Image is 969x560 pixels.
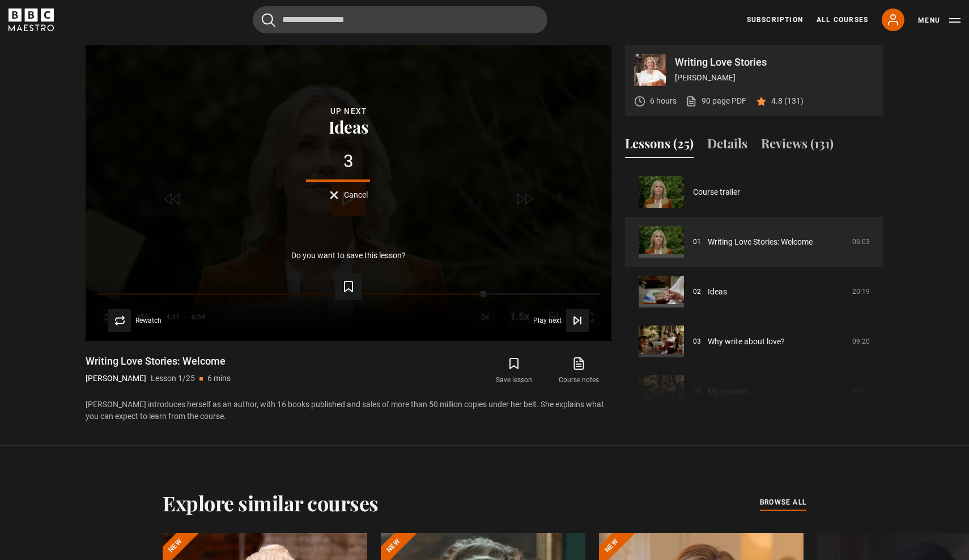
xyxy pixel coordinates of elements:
[747,15,803,25] a: Subscription
[207,373,231,384] p: 6 mins
[771,95,804,107] p: 4.8 (131)
[533,309,589,332] button: Play next
[918,15,960,26] button: Toggle navigation
[675,57,874,67] p: Writing Love Stories
[533,317,562,324] span: Play next
[262,13,275,27] button: Submit the search query
[760,497,806,508] span: browse all
[330,191,368,199] button: Cancel
[163,491,379,515] h2: Explore similar courses
[675,72,874,84] p: [PERSON_NAME]
[625,134,694,158] button: Lessons (25)
[686,95,746,107] a: 90 page PDF
[325,118,372,135] button: Ideas
[135,317,161,324] span: Rewatch
[482,354,546,387] button: Save lesson
[344,191,368,199] span: Cancel
[86,399,611,422] p: [PERSON_NAME] introduces herself as an author, with 16 books published and sales of more than 50 ...
[151,373,195,384] p: Lesson 1/25
[253,6,547,33] input: Search
[708,236,813,248] a: Writing Love Stories: Welcome
[86,354,231,368] h1: Writing Love Stories: Welcome
[86,45,611,341] video-js: Video Player
[708,286,727,298] a: Ideas
[547,354,611,387] a: Course notes
[291,251,406,259] p: Do you want to save this lesson?
[707,134,747,158] button: Details
[761,134,834,158] button: Reviews (131)
[708,336,785,348] a: Why write about love?
[817,15,868,25] a: All Courses
[104,105,593,118] div: Up next
[760,497,806,509] a: browse all
[86,373,146,384] p: [PERSON_NAME]
[693,186,740,198] a: Course trailer
[650,95,677,107] p: 6 hours
[104,152,593,170] div: 3
[8,8,54,31] svg: BBC Maestro
[108,309,161,332] button: Rewatch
